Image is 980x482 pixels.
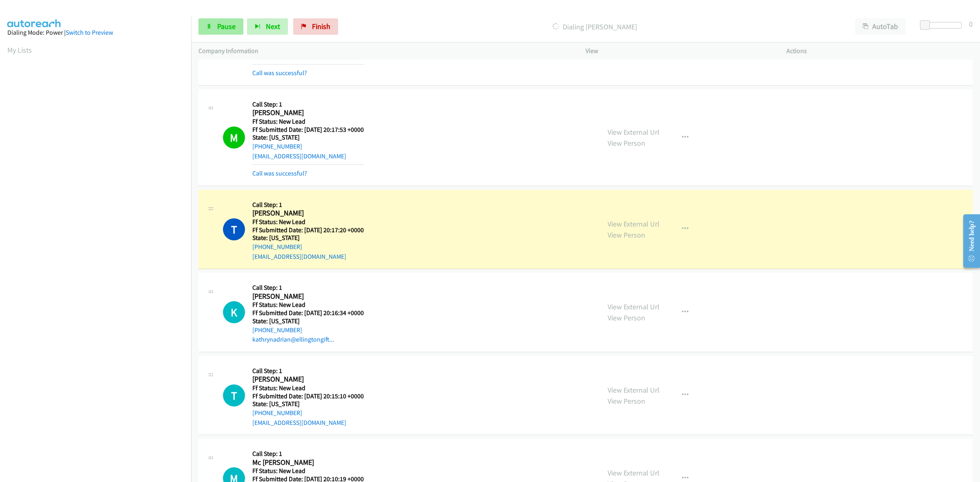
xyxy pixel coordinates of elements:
[223,384,245,406] div: The call is yet to be attempted
[223,384,245,406] h1: T
[252,301,364,309] h5: Ff Status: New Lead
[252,169,307,177] a: Call was successful?
[956,209,980,273] iframe: Resource Center
[252,201,364,209] h5: Call Step: 1
[252,126,364,134] h5: Ff Submitted Date: [DATE] 20:17:53 +0000
[198,18,243,35] a: Pause
[608,396,645,406] a: View Person
[786,46,973,56] p: Actions
[252,100,364,109] h5: Call Step: 1
[349,21,840,32] p: Dialing [PERSON_NAME]
[217,22,236,31] span: Pause
[586,46,772,56] p: View
[293,18,338,35] a: Finish
[608,385,659,395] a: View External Url
[608,127,659,137] a: View External Url
[252,392,364,400] h5: Ff Submitted Date: [DATE] 20:15:10 +0000
[252,118,364,126] h5: Ff Status: New Lead
[608,302,659,311] a: View External Url
[252,142,302,150] a: [PHONE_NUMBER]
[252,234,364,242] h5: State: [US_STATE]
[223,301,245,323] div: The call is yet to be attempted
[252,384,364,392] h5: Ff Status: New Lead
[252,152,346,160] a: [EMAIL_ADDRESS][DOMAIN_NAME]
[252,284,364,292] h5: Call Step: 1
[252,419,346,426] a: [EMAIL_ADDRESS][DOMAIN_NAME]
[252,317,364,325] h5: State: [US_STATE]
[252,375,364,384] h2: [PERSON_NAME]
[608,219,659,229] a: View External Url
[252,400,364,408] h5: State: [US_STATE]
[252,367,364,375] h5: Call Step: 1
[252,292,364,301] h2: [PERSON_NAME]
[7,63,191,451] iframe: Dialpad
[252,209,364,218] h2: [PERSON_NAME]
[252,309,364,317] h5: Ff Submitted Date: [DATE] 20:16:34 +0000
[252,458,364,467] h2: Mc [PERSON_NAME]
[7,28,184,38] div: Dialing Mode: Power |
[252,409,302,417] a: [PHONE_NUMBER]
[969,18,973,29] div: 0
[252,218,364,226] h5: Ff Status: New Lead
[252,253,346,260] a: [EMAIL_ADDRESS][DOMAIN_NAME]
[252,450,364,458] h5: Call Step: 1
[608,230,645,240] a: View Person
[7,45,32,55] a: My Lists
[247,18,288,35] button: Next
[198,46,571,56] p: Company Information
[252,467,364,475] h5: Ff Status: New Lead
[924,22,962,29] div: Delay between calls (in seconds)
[266,22,280,31] span: Next
[855,18,906,35] button: AutoTab
[223,127,245,149] h1: M
[252,69,307,77] a: Call was successful?
[223,218,245,240] h1: T
[252,326,302,334] a: [PHONE_NUMBER]
[252,108,364,118] h2: [PERSON_NAME]
[608,138,645,148] a: View Person
[252,335,334,343] a: kathrynadrian@ellingtongift...
[312,22,330,31] span: Finish
[252,226,364,234] h5: Ff Submitted Date: [DATE] 20:17:20 +0000
[608,313,645,322] a: View Person
[66,29,113,36] a: Switch to Preview
[252,133,364,142] h5: State: [US_STATE]
[223,301,245,323] h1: K
[608,468,659,478] a: View External Url
[252,243,302,251] a: [PHONE_NUMBER]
